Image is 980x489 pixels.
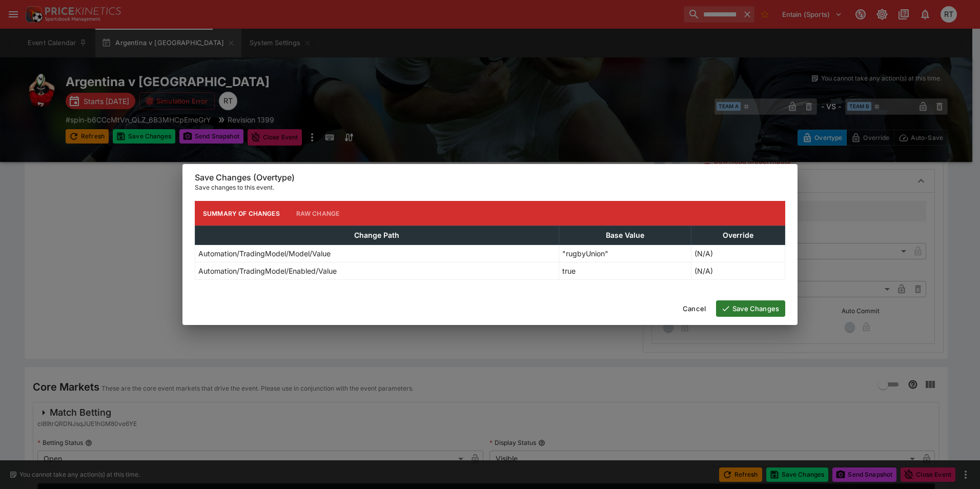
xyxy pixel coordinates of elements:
[691,245,785,262] td: (N/A)
[677,300,712,317] button: Cancel
[559,226,691,245] th: Base Value
[691,262,785,280] td: (N/A)
[198,266,337,276] p: Automation/TradingModel/Enabled/Value
[716,300,785,317] button: Save Changes
[195,201,288,226] button: Summary of Changes
[288,201,348,226] button: Raw Change
[195,182,785,193] p: Save changes to this event.
[195,172,785,183] h6: Save Changes (Overtype)
[559,245,691,262] td: "rugbyUnion"
[559,262,691,280] td: true
[195,226,559,245] th: Change Path
[691,226,785,245] th: Override
[198,248,331,259] p: Automation/TradingModel/Model/Value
